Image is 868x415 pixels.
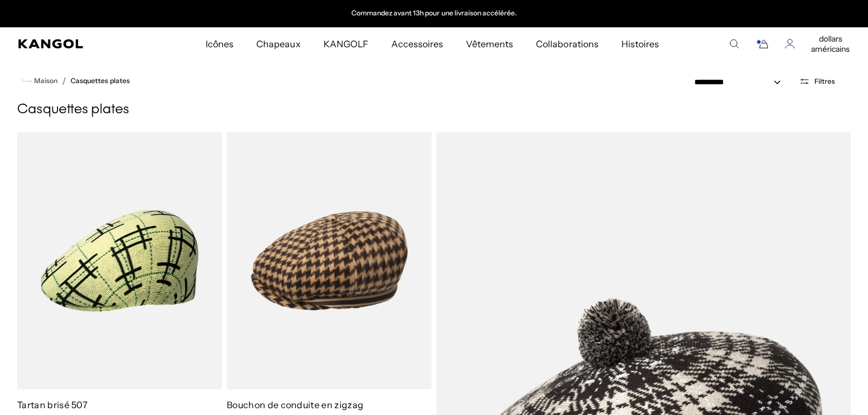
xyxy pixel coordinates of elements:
[206,38,234,50] font: Icônes
[317,6,551,22] div: 2 sur 2
[17,132,222,389] img: Tartan brisé 507
[317,6,551,22] slideshow-component: Barre d'annonce
[351,9,517,17] font: Commandez avant 13h pour une livraison accélérée.
[466,38,513,50] font: Vêtements
[525,27,609,60] a: Collaborations
[256,38,300,50] font: Chapeaux
[536,38,598,50] font: Collaborations
[227,132,432,389] img: Bouchon de conduite en zigzag
[380,27,455,60] a: Accessoires
[621,38,659,50] font: Histoires
[610,27,670,60] a: Histoires
[391,38,443,50] font: Accessoires
[17,102,129,117] font: Casquettes plates
[317,6,551,22] div: Annonce
[62,75,66,87] font: /
[324,38,369,50] font: KANGOLF
[785,39,795,49] a: Compte
[71,76,129,85] font: Casquettes plates
[312,27,380,60] a: KANGOLF
[18,39,136,48] a: Kangol
[792,76,842,87] button: Ouvrir les filtres
[755,39,769,49] button: Panier
[814,77,835,85] font: Filtres
[34,76,58,85] font: Maison
[71,77,129,85] a: Casquettes plates
[729,39,739,49] summary: Rechercher ici
[194,27,245,60] a: Icônes
[245,27,312,60] a: Chapeaux
[811,34,850,54] button: dollars américains
[690,76,792,88] select: Trier par : En vedette
[455,27,525,60] a: Vêtements
[17,399,88,410] a: Tartan brisé 507
[22,76,58,86] a: Maison
[227,399,363,410] a: Bouchon de conduite en zigzag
